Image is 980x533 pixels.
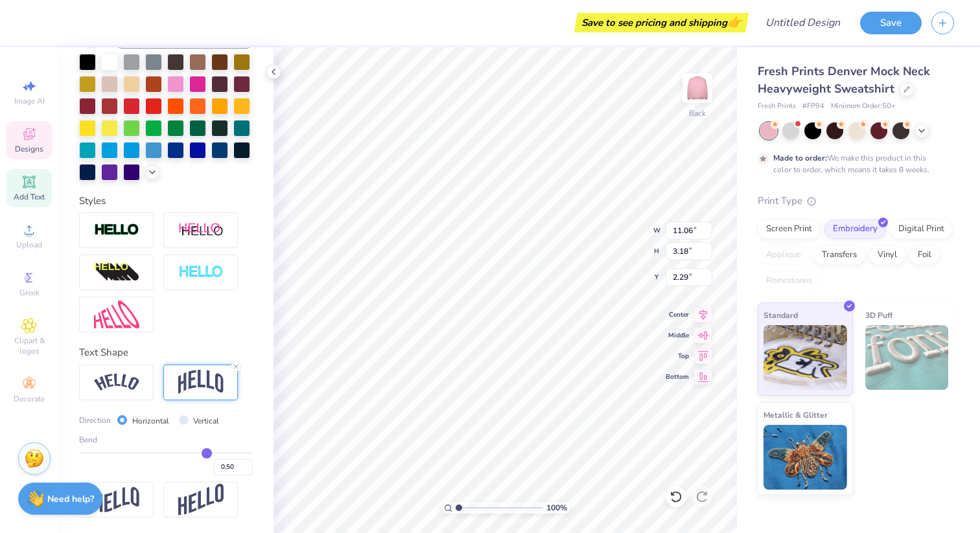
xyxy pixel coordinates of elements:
img: Standard [764,325,847,390]
span: Image AI [14,96,45,106]
img: 3D Puff [865,325,949,390]
div: Vinyl [869,245,905,265]
input: Untitled Design [755,10,850,36]
span: Greek [19,288,40,298]
img: Shadow [178,222,224,238]
span: 👉 [727,14,741,30]
div: Rhinestones [758,271,821,291]
label: Horizontal [132,415,169,427]
div: We make this product in this color to order, which means it takes 8 weeks. [773,152,933,176]
strong: Made to order: [773,153,827,163]
div: Applique [758,245,810,265]
span: Minimum Order: 50 + [831,101,896,112]
div: Styles [79,194,253,209]
div: Back [689,108,706,119]
span: Middle [666,331,689,340]
span: Metallic & Glitter [764,408,828,422]
span: Clipart & logos [6,335,52,356]
img: 3d Illusion [94,262,139,283]
span: # FP94 [802,101,824,112]
img: Stroke [94,223,139,238]
span: Designs [15,144,43,154]
div: Screen Print [758,220,821,239]
img: Negative Space [178,265,224,280]
span: Center [666,310,689,319]
span: 3D Puff [865,308,892,322]
div: Save to see pricing and shipping [577,13,745,32]
span: Fresh Prints Denver Mock Neck Heavyweight Sweatshirt [758,63,930,96]
img: Arch [178,370,224,394]
span: Bottom [666,372,689,381]
div: Foil [909,245,940,265]
div: Digital Print [890,220,953,239]
span: Fresh Prints [758,101,796,112]
span: Add Text [14,192,45,202]
span: Decorate [14,394,45,404]
span: 100 % [546,502,567,514]
img: Back [684,75,710,101]
img: Rise [178,484,224,516]
label: Vertical [193,415,219,427]
span: Upload [16,240,42,250]
div: Text Shape [79,345,253,360]
span: Top [666,352,689,361]
div: Embroidery [824,220,886,239]
div: Print Type [758,194,954,209]
span: Bend [79,434,97,446]
strong: Need help? [47,493,94,505]
img: Free Distort [94,301,139,328]
span: Standard [764,308,798,322]
img: Metallic & Glitter [764,425,847,490]
button: Save [860,12,922,34]
span: Direction [79,414,111,426]
img: Flag [94,487,139,512]
img: Arc [94,374,139,391]
div: Transfers [813,245,865,265]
